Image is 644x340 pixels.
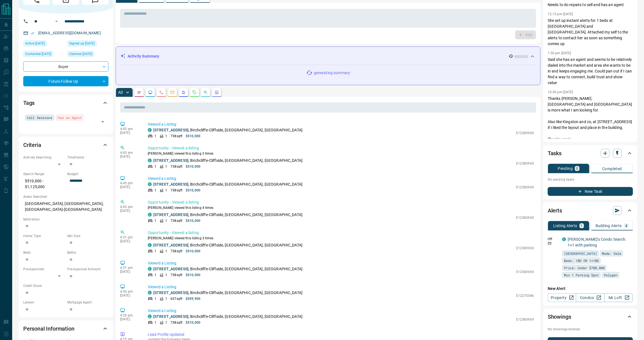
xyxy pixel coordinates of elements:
[67,300,108,305] p: Mortgage Agent:
[148,243,152,247] div: condos.ca
[120,131,139,135] p: [DATE]
[154,320,156,325] p: 1
[120,127,139,131] p: 4:45 pm
[153,266,302,272] p: , Birchcliffe-Cliffside, [GEOGRAPHIC_DATA], [GEOGRAPHIC_DATA]
[564,272,599,278] span: Min 1 Parking Spot
[67,267,108,272] p: Pre-Approval Amount:
[548,242,552,245] svg: Email
[548,12,573,16] p: 12:13 pm [DATE]
[548,18,633,47] p: She set up instant alerts for 1 beds at [GEOGRAPHIC_DATA] and [GEOGRAPHIC_DATA]. Attached my self...
[120,155,139,159] p: [DATE]
[153,314,188,319] a: [STREET_ADDRESS]
[548,204,633,217] div: Alerts
[23,194,108,199] p: Areas Searched:
[148,284,534,290] p: Viewed a Listing
[148,332,534,338] p: Lead Profile Updated
[67,51,108,59] div: Tue Aug 15 2023
[153,128,188,132] a: [STREET_ADDRESS]
[203,90,208,95] svg: Opportunities
[548,57,633,86] p: Said she has an agent and seems to be relatively dialed into the market and area she wants to be ...
[170,90,175,95] svg: Emails
[625,224,627,228] p: 4
[148,182,152,186] div: condos.ca
[170,164,182,169] p: 738 sqft
[214,90,219,95] svg: Agent Actions
[165,134,167,139] p: 1
[23,40,64,48] div: Fri Sep 05 2025
[148,213,152,217] div: condos.ca
[23,300,64,305] p: Lawyer:
[120,181,139,185] p: 4:45 pm
[153,158,302,163] p: , Birchcliffe-Cliffside, [GEOGRAPHIC_DATA], [GEOGRAPHIC_DATA]
[69,51,92,57] span: Claimed [DATE]
[67,172,108,177] p: Budget:
[154,164,156,169] p: 1
[548,90,573,94] p: 10:36 pm [DATE]
[23,138,108,152] div: Criteria
[604,293,633,302] a: Mr.Loft
[23,141,41,149] h2: Criteria
[548,187,633,196] button: New Task
[602,251,621,256] span: Mode: Sale
[23,233,64,238] p: Home Type:
[154,249,156,254] p: 1
[53,18,60,25] button: Open
[516,269,534,274] p: E12383969
[153,267,188,271] a: [STREET_ADDRESS]
[562,237,566,241] div: condos.ca
[120,209,139,213] p: [DATE]
[548,286,633,292] p: New Alert:
[153,212,188,217] a: [STREET_ADDRESS]
[576,293,604,302] a: Condos
[186,296,200,301] p: $599,900
[170,218,182,223] p: 738 sqft
[67,155,108,160] p: Timeframe:
[165,272,167,277] p: 1
[186,272,200,277] p: $510,000
[30,31,34,35] svg: Email Verified
[148,151,534,156] p: [PERSON_NAME] viewed this listing 5 times
[154,272,156,277] p: 1
[165,164,167,169] p: 1
[516,131,534,136] p: E12383969
[148,267,152,271] div: condos.ca
[153,181,302,187] p: , Birchcliffe-Cliffside, [GEOGRAPHIC_DATA], [GEOGRAPHIC_DATA]
[148,230,534,236] p: Opportunity - Viewed a listing
[548,237,559,242] p: Off
[58,115,81,120] span: Has an Agent
[23,177,64,191] p: $510,000 - $1,125,000
[192,90,197,95] svg: Requests
[148,159,152,162] div: condos.ca
[186,320,200,325] p: $510,000
[170,296,182,301] p: 657 sqft
[120,151,139,155] p: 4:45 pm
[153,242,302,248] p: , Birchcliffe-Cliffside, [GEOGRAPHIC_DATA], [GEOGRAPHIC_DATA]
[516,246,534,251] p: E12383969
[153,314,302,320] p: , Birchcliffe-Cliffside, [GEOGRAPHIC_DATA], [GEOGRAPHIC_DATA]
[186,134,200,139] p: $510,000
[548,147,633,160] div: Tasks
[165,249,167,254] p: 1
[148,315,152,318] div: condos.ca
[23,267,64,272] p: Pre-Approved:
[548,293,576,302] a: Property
[165,320,167,325] p: 1
[516,215,534,220] p: E12383969
[23,199,108,214] p: [GEOGRAPHIC_DATA], [GEOGRAPHIC_DATA], [GEOGRAPHIC_DATA]-[GEOGRAPHIC_DATA]
[23,51,64,59] div: Fri Mar 21 2025
[120,290,139,294] p: 4:30 pm
[67,40,108,48] div: Tue Mar 28 2017
[118,90,123,94] p: All
[69,41,95,46] span: Signed up [DATE]
[153,290,302,296] p: , Birchcliffe-Cliffside, [GEOGRAPHIC_DATA], [GEOGRAPHIC_DATA]
[137,90,141,95] svg: Notes
[120,205,139,209] p: 4:45 pm
[120,266,139,270] p: 4:31 pm
[23,76,108,86] div: Future Follow Up
[153,290,188,295] a: [STREET_ADDRESS]
[186,218,200,223] p: $510,000
[23,283,108,288] p: Credit Score:
[516,185,534,190] p: E12383969
[516,317,534,322] p: E12383969
[148,205,534,210] p: [PERSON_NAME] viewed this listing 4 times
